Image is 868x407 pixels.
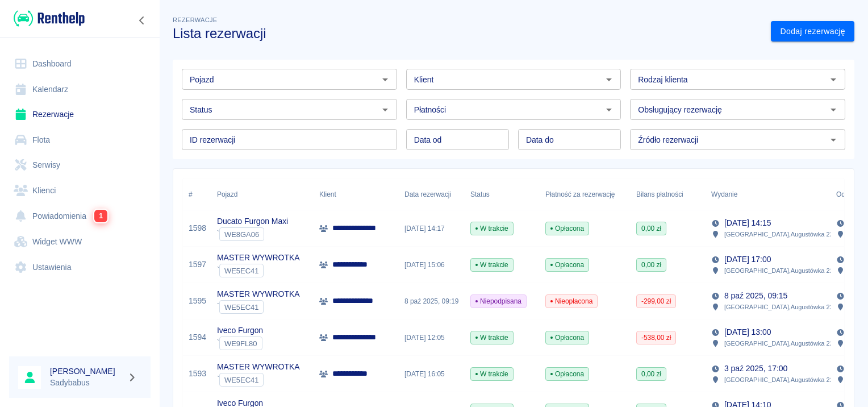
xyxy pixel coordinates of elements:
a: 1598 [189,222,206,234]
span: Opłacona [546,333,589,343]
a: Dodaj rezerwację [771,21,854,42]
span: 0,00 zł [637,223,666,234]
div: 8 paź 2025, 09:19 [399,283,465,319]
div: [DATE] 12:05 [399,319,465,356]
a: Dashboard [9,51,151,77]
a: Rezerwacje [9,102,151,127]
p: Sadybabus [50,377,123,389]
button: Zwiń nawigację [133,13,151,28]
span: WE5EC41 [220,376,263,384]
a: Powiadomienia1 [9,203,151,229]
div: # [183,178,211,210]
p: [GEOGRAPHIC_DATA] , Augustówka 22A [724,265,837,276]
div: Status [470,178,490,210]
p: Ducato Furgon Maxi [217,215,288,227]
a: Ustawienia [9,255,151,280]
a: 1597 [189,259,206,271]
span: W trakcie [471,369,513,379]
div: # [189,178,193,210]
span: Opłacona [546,260,589,270]
p: [DATE] 14:15 [724,217,771,229]
div: Data rezerwacji [399,178,465,210]
span: Rezerwacje [173,16,217,23]
span: W trakcie [471,260,513,270]
button: Otwórz [825,72,841,88]
h6: [PERSON_NAME] [50,366,123,377]
div: Pojazd [211,178,314,210]
span: W trakcie [471,223,513,234]
span: WE5EC41 [220,303,263,312]
input: DD.MM.YYYY [518,129,621,150]
span: Niepodpisana [471,296,526,306]
a: Serwisy [9,152,151,178]
img: Renthelp logo [14,9,85,28]
a: 1595 [189,295,206,307]
div: Odbiór [836,178,857,210]
input: DD.MM.YYYY [406,129,509,150]
p: 3 paź 2025, 17:00 [724,363,787,375]
span: Opłacona [546,369,589,379]
h3: Lista rezerwacji [173,26,762,41]
button: Otwórz [377,72,393,88]
div: Płatność za rezerwację [540,178,631,210]
div: Płatność za rezerwację [545,178,615,210]
div: Status [465,178,540,210]
a: Widget WWW [9,229,151,255]
div: ` [217,337,263,350]
button: Otwórz [825,132,841,148]
button: Otwórz [825,102,841,118]
div: ` [217,300,299,314]
div: ` [217,373,299,387]
div: Klient [319,178,336,210]
div: Wydanie [711,178,737,210]
button: Otwórz [377,102,393,118]
span: Nieopłacona [546,296,597,306]
div: Data rezerwacji [404,178,451,210]
div: ` [217,264,299,277]
p: [GEOGRAPHIC_DATA] , Augustówka 22A [724,375,837,385]
span: -538,00 zł [637,333,675,343]
p: MASTER WYWROTKA [217,252,299,264]
span: WE8GA06 [220,230,264,239]
span: -299,00 zł [637,296,675,306]
div: Bilans płatności [636,178,683,210]
button: Otwórz [601,72,617,88]
div: Bilans płatności [631,178,706,210]
span: 1 [94,209,108,222]
p: MASTER WYWROTKA [217,361,299,373]
div: [DATE] 14:17 [399,210,465,247]
span: 0,00 zł [637,260,666,270]
span: 0,00 zł [637,369,666,379]
span: WE5EC41 [220,267,263,275]
a: Klienci [9,178,151,204]
div: Klient [314,178,399,210]
p: [DATE] 13:00 [724,326,771,338]
button: Otwórz [601,102,617,118]
p: MASTER WYWROTKA [217,288,299,300]
p: [DATE] 17:00 [724,254,771,265]
div: [DATE] 16:05 [399,356,465,392]
a: 1594 [189,331,206,343]
p: 8 paź 2025, 09:15 [724,290,787,302]
span: WE9FL80 [220,339,262,348]
p: Iveco Furgon [217,325,263,337]
a: 1593 [189,368,206,380]
a: Kalendarz [9,77,151,102]
p: [GEOGRAPHIC_DATA] , Augustówka 22A [724,338,837,348]
div: Pojazd [217,178,237,210]
span: W trakcie [471,333,513,343]
a: Flota [9,127,151,153]
span: Opłacona [546,223,589,234]
a: Renthelp logo [9,9,85,28]
div: ` [217,227,288,241]
p: [GEOGRAPHIC_DATA] , Augustówka 22A [724,302,837,312]
div: [DATE] 15:06 [399,247,465,283]
p: [GEOGRAPHIC_DATA] , Augustówka 22A [724,229,837,239]
div: Wydanie [706,178,831,210]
